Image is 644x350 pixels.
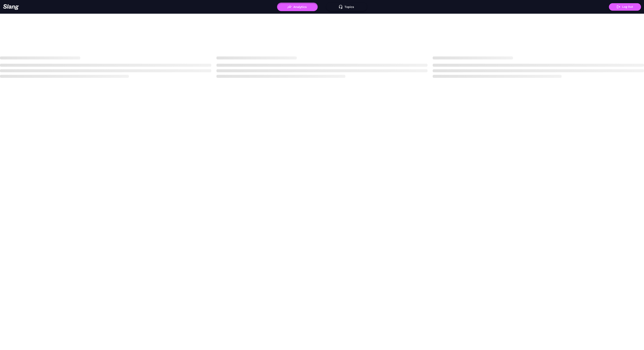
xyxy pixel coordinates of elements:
button: Log Out [609,3,641,11]
button: Analytics [277,3,318,11]
img: 623511267c55cb56e2f2a487_logo2.png [3,4,19,10]
a: Analytics [277,5,318,8]
button: Topics [326,3,367,11]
